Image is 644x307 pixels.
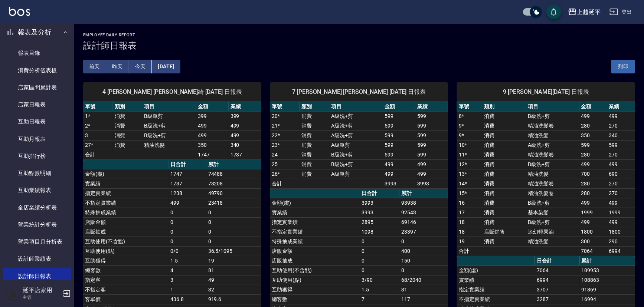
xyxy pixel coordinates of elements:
td: 指定實業績 [457,285,535,294]
td: 270 [607,188,635,198]
td: 不指定客 [83,285,169,294]
td: 0 [399,265,448,275]
td: 499 [607,198,635,208]
td: 0 [360,237,400,246]
td: 3707 [535,285,580,294]
td: B級洗+剪 [526,217,579,227]
td: 690 [607,169,635,179]
th: 項目 [329,102,383,112]
td: 消費 [300,140,329,150]
td: 互助獲得 [83,256,169,265]
td: 0 [169,208,206,217]
td: 實業績 [83,179,169,188]
td: 消費 [482,140,526,150]
td: 合計 [83,150,113,159]
td: 1.5 [169,256,206,265]
td: 340 [607,131,635,140]
td: 總客數 [83,265,169,275]
td: 金額(虛) [83,169,169,179]
td: 店販抽成 [83,227,169,237]
td: 指定客 [83,275,169,285]
td: 49 [206,275,261,285]
td: 3/90 [360,275,400,285]
a: 24 [272,152,278,158]
td: 599 [383,150,416,159]
td: 7 [360,294,400,304]
td: 599 [415,121,448,131]
td: 499 [607,217,635,227]
td: 0 [169,237,206,246]
td: 270 [607,179,635,188]
button: 登出 [607,5,635,19]
td: 1800 [579,227,607,237]
td: 36.5/1095 [206,246,261,256]
td: 0 [399,237,448,246]
th: 單號 [270,102,300,112]
td: 互助使用(不含點) [83,237,169,246]
th: 業績 [415,102,448,112]
td: 73208 [206,179,261,188]
td: 消費 [113,121,143,131]
td: 消費 [300,131,329,140]
td: 499 [415,159,448,169]
td: 280 [579,188,607,198]
td: 300 [579,237,607,246]
td: 599 [415,140,448,150]
td: 消費 [482,131,526,140]
span: 7 [PERSON_NAME] [PERSON_NAME] [DATE] 日報表 [279,88,439,96]
td: 69146 [399,217,448,227]
td: 350 [579,131,607,140]
td: 400 [399,246,448,256]
a: 25 [272,161,278,167]
th: 項目 [142,102,196,112]
td: B級洗+剪 [526,159,579,169]
th: 累計 [206,160,261,169]
td: 2895 [360,217,400,227]
td: 599 [607,140,635,150]
td: 精油洗髮卷 [526,188,579,198]
td: 精油洗髮 [526,237,579,246]
td: 32 [206,285,261,294]
td: 指定實業績 [270,217,360,227]
td: 0 [169,227,206,237]
td: 消費 [113,140,143,150]
a: 3 [85,132,88,138]
img: Logo [9,7,30,16]
td: 互助使用(點) [270,275,360,285]
td: 499 [579,111,607,121]
td: 1747 [196,150,229,159]
td: 49790 [206,188,261,198]
td: 499 [607,159,635,169]
a: 19 [459,238,465,244]
td: 270 [607,150,635,159]
td: 499 [169,198,206,208]
td: 7064 [535,265,580,275]
td: 特殊抽成業績 [83,208,169,217]
td: 1.5 [360,285,400,294]
td: 精油洗髮 [526,169,579,179]
td: 精油洗髮卷 [526,150,579,159]
th: 累計 [580,256,635,266]
a: 全店業績分析表 [3,199,71,216]
td: 1999 [607,208,635,217]
td: 精油洗髮 [526,131,579,140]
a: 互助日報表 [3,113,71,130]
td: 互助獲得 [270,285,360,294]
button: 前天 [83,60,106,73]
td: 消費 [482,111,526,121]
td: 499 [579,159,607,169]
td: A級單剪 [329,169,383,179]
td: 消費 [482,208,526,217]
td: 1238 [169,188,206,198]
td: 互助使用(不含點) [270,265,360,275]
td: 0/0 [169,246,206,256]
button: 昨天 [106,60,129,73]
td: 108863 [580,275,635,285]
td: 消費 [482,198,526,208]
td: B級洗+剪 [526,111,579,121]
td: 消費 [482,159,526,169]
a: 18 [459,229,465,235]
p: 主管 [23,294,61,301]
td: 0 [206,227,261,237]
td: 互助使用(點) [83,246,169,256]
